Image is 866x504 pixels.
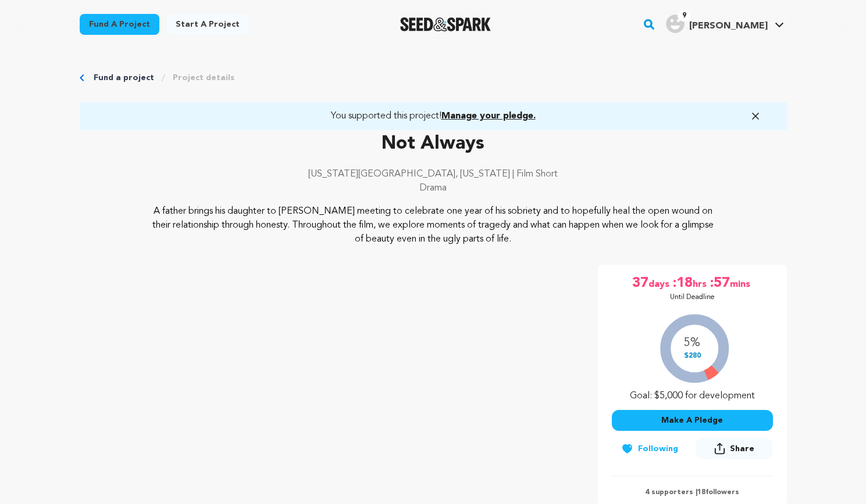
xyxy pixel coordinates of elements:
span: 18 [697,489,705,496]
span: mins [730,274,753,293]
img: Seed&Spark Logo Dark Mode [400,17,491,31]
p: A father brings his daughter to [PERSON_NAME] meeting to celebrate one year of his sobriety and t... [150,204,716,246]
span: Share [696,438,772,464]
a: Seed&Spark Homepage [400,17,491,31]
a: Project details [173,72,234,84]
button: Following [612,438,687,459]
button: Share [696,438,772,459]
a: Mariana H.'s Profile [664,12,786,33]
span: hrs [693,274,709,293]
span: Manage your pledge. [441,111,536,121]
p: 4 supporters | followers [612,488,773,497]
span: days [648,274,672,293]
p: [US_STATE][GEOGRAPHIC_DATA], [US_STATE] | Film Short [80,167,787,181]
span: 37 [632,274,648,293]
p: Not Always [80,130,787,158]
div: Mariana H.'s Profile [666,15,768,33]
span: Share [730,443,754,455]
div: Breadcrumb [80,72,787,84]
button: Make A Pledge [612,410,773,431]
span: :57 [709,274,730,293]
a: Start a project [166,14,249,35]
p: Until Deadline [670,293,715,302]
span: :18 [672,274,693,293]
a: Fund a project [94,72,154,84]
p: Drama [80,181,787,195]
span: 9 [678,10,691,21]
img: user.png [666,15,685,33]
span: [PERSON_NAME] [689,21,768,31]
a: Fund a project [80,14,159,35]
span: Mariana H.'s Profile [664,12,786,37]
a: You supported this project!Manage your pledge. [94,109,773,123]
